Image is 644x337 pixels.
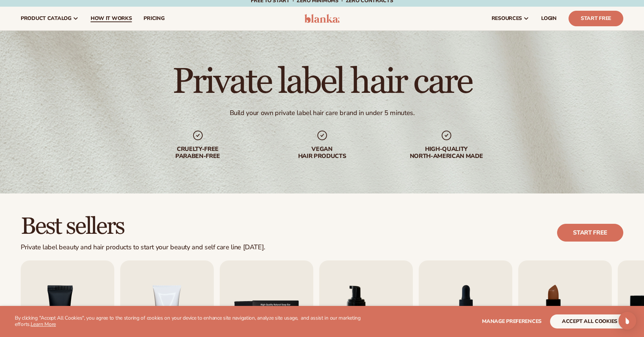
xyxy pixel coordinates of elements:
a: resources [486,7,535,30]
button: Manage preferences [482,314,542,328]
span: How It Works [91,16,132,21]
span: pricing [144,16,164,21]
span: LOGIN [541,16,557,21]
div: Open Intercom Messenger [618,312,636,330]
div: High-quality North-american made [399,146,494,160]
a: pricing [138,7,170,30]
a: Start free [557,224,623,242]
div: Build your own private label hair care brand in under 5 minutes. [230,109,415,117]
a: Learn More [31,321,56,328]
a: Start Free [569,11,623,26]
a: How It Works [85,7,138,30]
span: product catalog [21,16,71,21]
button: accept all cookies [550,314,629,328]
span: resources [492,16,522,21]
a: LOGIN [535,7,563,30]
div: cruelty-free paraben-free [151,146,245,160]
a: product catalog [15,7,85,30]
h2: Best sellers [21,214,265,239]
img: logo [304,14,340,23]
span: Manage preferences [482,318,542,325]
h1: Private label hair care [172,64,472,100]
div: Vegan hair products [275,146,370,160]
p: By clicking "Accept All Cookies", you agree to the storing of cookies on your device to enhance s... [15,315,384,328]
div: Private label beauty and hair products to start your beauty and self care line [DATE]. [21,243,265,252]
